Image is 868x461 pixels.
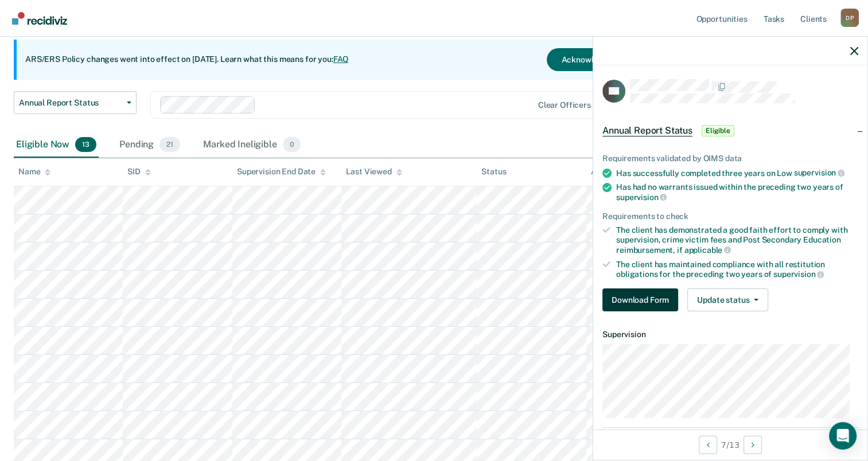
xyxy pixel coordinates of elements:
span: supervision [616,193,667,202]
div: Name [18,167,50,177]
button: Download Form [602,288,678,311]
div: Marked Ineligible [201,132,303,158]
span: 13 [75,137,96,152]
button: Profile dropdown button [840,9,859,27]
span: Annual Report Status [19,98,122,108]
div: Last Viewed [346,167,402,177]
div: Has had no warrants issued within the preceding two years of [616,182,858,202]
div: Status [481,167,506,177]
span: supervision [773,269,824,279]
button: Previous Opportunity [699,436,717,454]
div: D P [840,9,859,27]
div: 7 / 13 [593,429,867,460]
span: 0 [283,137,301,152]
button: Next Opportunity [744,436,762,454]
span: applicable [684,245,731,255]
div: Pending [117,132,182,158]
span: Annual Report Status [602,125,692,136]
button: Update status [687,288,768,311]
span: supervision [794,168,844,177]
div: Requirements to check [602,212,858,221]
a: Navigate to form link [602,288,683,311]
div: Open Intercom Messenger [829,422,857,450]
div: The client has demonstrated a good faith effort to comply with supervision, crime victim fees and... [616,225,858,255]
a: FAQ [333,54,349,64]
div: Clear officers [538,100,591,110]
div: The client has maintained compliance with all restitution obligations for the preceding two years of [616,260,858,279]
div: Requirements validated by OIMS data [602,154,858,163]
div: SID [127,167,151,177]
span: 21 [159,137,180,152]
div: Has successfully completed three years on Low [616,168,858,178]
img: Recidiviz [12,12,67,25]
dt: Supervision [602,330,858,339]
div: Eligible Now [14,132,99,158]
div: Supervision End Date [237,167,326,177]
button: Acknowledge & Close [547,48,656,71]
p: ARS/ERS Policy changes went into effect on [DATE]. Learn what this means for you: [25,54,349,65]
div: Assigned to [591,167,645,177]
div: Annual Report StatusEligible [593,112,867,149]
span: Eligible [702,125,734,136]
